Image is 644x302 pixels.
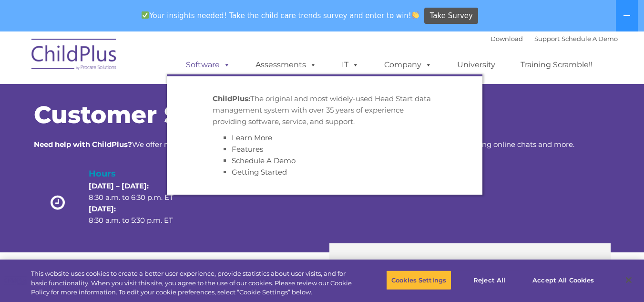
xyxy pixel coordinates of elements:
strong: Need help with ChildPlus? [34,140,132,149]
strong: [DATE] – [DATE]: [89,181,149,190]
a: Assessments [246,55,326,74]
strong: [DATE]: [89,204,116,213]
a: Schedule A Demo [562,35,618,42]
a: Company [375,55,441,74]
font: | [491,35,618,42]
span: Customer Support [34,100,266,129]
a: Take Survey [424,8,478,24]
button: Cookies Settings [386,270,451,290]
a: Training Scramble!! [511,55,602,74]
img: ✅ [142,11,149,19]
span: Your insights needed! Take the child care trends survey and enter to win! [138,6,423,25]
strong: ChildPlus: [213,94,250,103]
a: Features [232,145,263,154]
button: Close [618,270,639,291]
img: 👏 [412,11,419,19]
p: The original and most widely-used Head Start data management system with over 35 years of experie... [213,93,437,127]
a: Learn More [232,133,272,142]
span: Take Survey [430,8,473,24]
a: Download [491,35,523,42]
a: Support [534,35,560,42]
a: Schedule A Demo [232,156,296,165]
button: Reject All [460,270,519,290]
span: We offer many convenient ways to contact our amazing Customer Support representatives, including ... [34,140,574,149]
button: Accept All Cookies [527,270,599,290]
a: Getting Started [232,167,287,177]
h4: Hours [89,167,190,180]
a: Software [176,55,240,74]
a: IT [332,55,368,74]
a: University [448,55,505,74]
p: 8:30 a.m. to 6:30 p.m. ET 8:30 a.m. to 5:30 p.m. ET [89,180,190,226]
div: This website uses cookies to create a better user experience, provide statistics about user visit... [31,269,354,297]
img: ChildPlus by Procare Solutions [27,32,122,80]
